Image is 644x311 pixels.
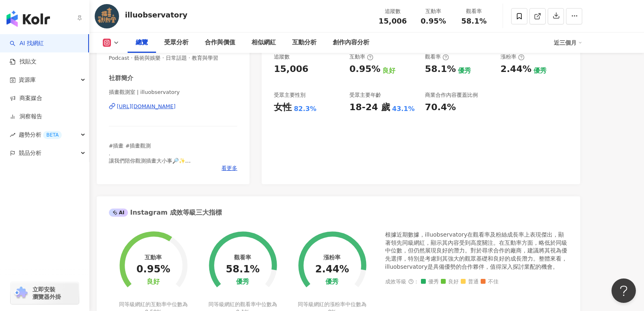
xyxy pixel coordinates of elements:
[325,278,338,286] div: 優秀
[33,286,61,300] span: 立即安裝 瀏覽器外掛
[533,66,546,75] div: 優秀
[11,282,79,304] a: chrome extension立即安裝 瀏覽器外掛
[425,63,456,76] div: 58.1%
[349,91,381,99] div: 受眾主要年齡
[461,279,479,285] span: 普通
[10,132,15,138] span: rise
[294,104,317,113] div: 82.3%
[501,63,531,76] div: 2.44%
[109,54,238,62] span: Podcast · 藝術與娛樂 · 日常話題 · 教育與學習
[274,63,308,76] div: 15,006
[421,279,439,285] span: 優秀
[109,209,128,217] div: AI
[13,287,29,300] img: chrome extension
[164,38,189,48] div: 受眾分析
[234,254,251,261] div: 觀看率
[315,264,349,275] div: 2.44%
[377,7,408,15] div: 追蹤數
[349,53,373,61] div: 互動率
[117,103,176,110] div: [URL][DOMAIN_NAME]
[274,101,292,114] div: 女性
[236,278,249,286] div: 優秀
[109,89,238,96] span: 插畫觀測室 | illuobservatory
[7,11,50,27] img: logo
[10,58,37,66] a: 找貼文
[10,39,44,48] a: searchAI 找網紅
[292,38,317,48] div: 互動分析
[109,208,222,217] div: Instagram 成效等級三大指標
[441,279,459,285] span: 良好
[349,101,390,114] div: 18-24 歲
[274,53,290,61] div: 追蹤數
[333,38,369,48] div: 創作內容分析
[147,278,160,286] div: 良好
[95,4,119,28] img: KOL Avatar
[425,53,449,61] div: 觀看率
[19,144,41,162] span: 競品分析
[459,7,490,15] div: 觀看率
[379,17,407,25] span: 15,006
[611,278,636,303] iframe: Help Scout Beacon - Open
[125,10,188,20] div: illuobservatory
[19,71,36,89] span: 資源庫
[418,7,449,15] div: 互動率
[109,103,238,110] a: [URL][DOMAIN_NAME]
[481,279,499,285] span: 不佳
[385,231,568,271] div: 根據近期數據，illuobservatory在觀看率及粉絲成長率上表現傑出，顯著領先同級網紅，顯示其內容受到高度關注。在互動率方面，略低於同級中位數，但仍然展現良好的潛力。對於尋求合作的廠商，建...
[252,38,276,48] div: 相似網紅
[205,38,235,48] div: 合作與價值
[43,131,62,139] div: BETA
[136,38,148,48] div: 總覽
[458,66,471,75] div: 優秀
[501,53,525,61] div: 漲粉率
[421,17,446,25] span: 0.95%
[382,66,395,75] div: 良好
[10,113,42,121] a: 洞察報告
[392,104,415,113] div: 43.1%
[145,254,162,261] div: 互動率
[274,91,306,99] div: 受眾主要性別
[10,94,42,102] a: 商案媒合
[137,264,170,275] div: 0.95%
[109,74,133,83] div: 社群簡介
[226,264,260,275] div: 58.1%
[109,143,191,200] span: #插畫 #插畫觀測 . 讓我們陪你觀測插畫大小事🔎✨ . [觀測員] @feelingillustration @littleyellowstudio . 👇訂閱我們的頻道👇
[385,279,568,285] div: 成效等級 ：
[425,91,478,99] div: 商業合作內容覆蓋比例
[425,101,456,114] div: 70.4%
[461,17,486,25] span: 58.1%
[554,36,582,49] div: 近三個月
[221,165,237,172] span: 看更多
[19,126,62,144] span: 趨勢分析
[323,254,340,261] div: 漲粉率
[349,63,380,76] div: 0.95%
